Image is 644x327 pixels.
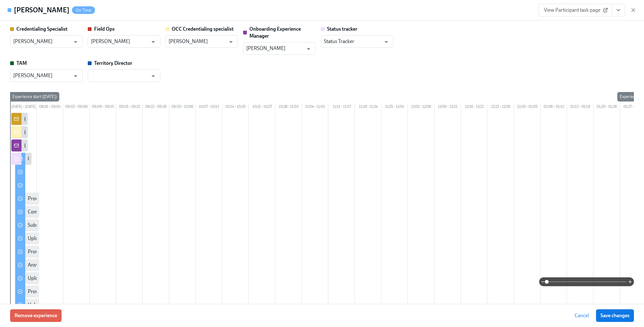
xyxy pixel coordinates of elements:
[24,142,173,149] div: {{ participant.fullName }} has been enrolled in the Dado Pre-boarding
[600,312,629,319] span: Save changes
[327,26,357,32] strong: Status tracker
[169,103,196,112] div: 09/30 – 10/06
[196,103,222,112] div: 10/07 – 10/13
[28,288,147,295] div: Provide your National Provider Identifier Number (NPI)
[63,103,90,112] div: 09/02 – 09/08
[249,26,301,39] strong: Onboarding Experience Manager
[28,301,154,308] div: Upload your federal Controlled Substance Certificate (DEA)
[143,103,169,112] div: 09/23 – 09/29
[381,37,391,47] button: Open
[540,103,567,112] div: 01/06 – 01/12
[71,37,80,47] button: Open
[24,129,189,136] div: {{ participant.fullName }} has been enrolled in the state credentialing process
[487,103,514,112] div: 12/23 – 12/29
[94,60,132,66] strong: Territory Director
[28,155,115,162] div: Getting started at [GEOGRAPHIC_DATA]
[37,103,63,112] div: 08/26 – 09/01
[24,115,173,122] div: {{ participant.fullName }} has been enrolled in the Dado Pre-boarding
[461,103,487,112] div: 12/16 – 12/22
[148,37,158,47] button: Open
[226,37,236,47] button: Open
[544,7,607,13] span: View Participant task page
[249,103,275,112] div: 10/21 – 10/27
[94,26,115,32] strong: Field Ops
[539,4,612,16] a: View Participant task page
[28,262,127,268] div: Answer the credentialing disclosure questions
[72,8,95,13] span: On Time
[275,103,302,112] div: 10/28 – 11/03
[612,4,625,16] button: View task page
[15,312,57,319] span: Remove experience
[172,26,234,32] strong: OCC Credentialing specialist
[575,312,589,319] span: Cancel
[16,26,68,32] strong: Credentialing Specialist
[328,103,355,112] div: 11/11 – 11/17
[304,44,313,54] button: Open
[567,103,593,112] div: 01/13 – 01/19
[593,103,620,112] div: 01/20 – 01/26
[28,235,122,242] div: Upload a PDF of your dental school diploma
[148,71,158,81] button: Open
[28,195,142,202] div: Provide key information for the credentialing process
[596,309,634,322] button: Save changes
[302,103,328,112] div: 11/04 – 11/10
[28,208,178,215] div: Complete the malpractice insurance information and application form
[355,103,381,112] div: 11/18 – 11/24
[222,103,249,112] div: 10/14 – 10/20
[28,248,144,255] div: Provide a copy of your residency completion certificate
[28,222,108,229] div: Submit your resume for credentialing
[381,103,408,112] div: 11/25 – 12/01
[10,103,37,112] div: [DATE] – [DATE]
[116,103,143,112] div: 09/16 – 09/22
[28,275,89,282] div: Upload your dental licensure
[434,103,461,112] div: 12/09 – 12/15
[10,92,59,102] div: Experience start ([DATE])
[14,5,69,15] h4: [PERSON_NAME]
[10,309,62,322] button: Remove experience
[514,103,540,112] div: 12/30 – 01/05
[408,103,434,112] div: 12/02 – 12/08
[90,103,116,112] div: 09/09 – 09/15
[16,60,27,66] strong: TAM
[71,71,80,81] button: Open
[570,309,593,322] button: Cancel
